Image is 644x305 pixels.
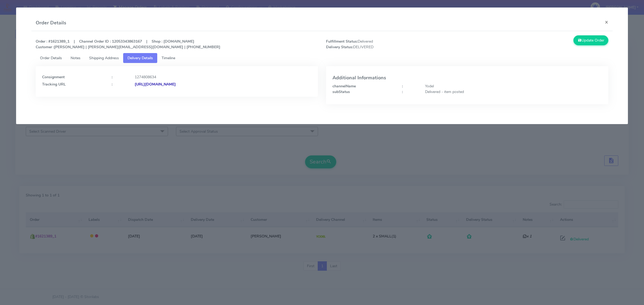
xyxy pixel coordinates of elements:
strong: : [402,89,403,94]
ul: Tabs [36,53,608,63]
strong: Fulfillment Status: [326,39,358,44]
div: 1274808634 [131,74,316,80]
span: Delivered DELIVERED [322,39,467,50]
strong: : [402,84,403,89]
strong: Consignment [42,75,65,80]
button: Close [601,15,613,29]
span: Delivery Details [127,55,153,61]
h4: Additional Informations [332,75,602,81]
h4: Order Details [36,19,66,27]
strong: Customer : [36,44,54,50]
strong: [URL][DOMAIN_NAME] [135,82,176,87]
strong: Delivery Status: [326,44,353,50]
strong: subStatus [332,89,350,94]
strong: Order : #1621389_1 | Channel Order ID : 12053343863167 | Shop : [DOMAIN_NAME] [PERSON_NAME] | [PE... [36,39,220,50]
span: Notes [71,55,80,61]
div: Yodel [421,83,606,89]
span: Timeline [162,55,175,61]
strong: Tracking URL [42,82,66,87]
strong: channelName [332,84,356,89]
span: Order Details [40,55,62,61]
strong: : [112,75,112,80]
div: Delivered - item posted [421,89,606,95]
span: Shipping Address [89,55,119,61]
strong: : [112,82,112,87]
button: Update Order [573,35,608,45]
